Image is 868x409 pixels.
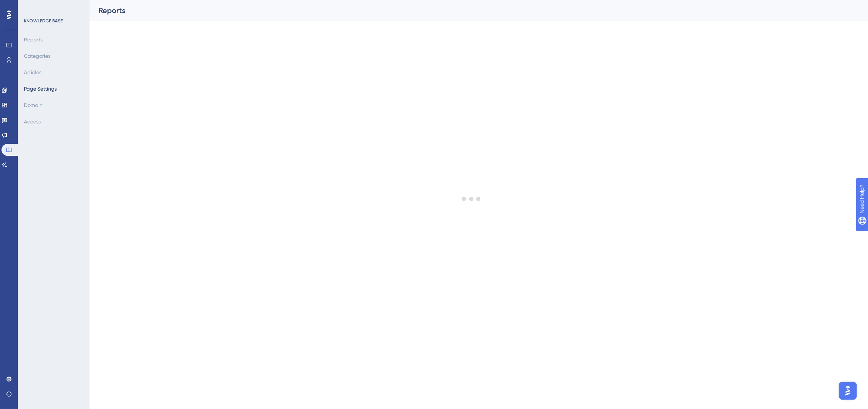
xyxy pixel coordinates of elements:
[24,66,41,79] button: Articles
[98,5,840,16] div: Reports
[24,49,50,63] button: Categories
[18,2,47,11] span: Need Help?
[24,33,43,46] button: Reports
[24,18,63,24] div: KNOWLEDGE BASE
[837,380,859,402] iframe: UserGuiding AI Assistant Launcher
[24,82,57,95] button: Page Settings
[24,98,43,112] button: Domain
[24,115,41,128] button: Access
